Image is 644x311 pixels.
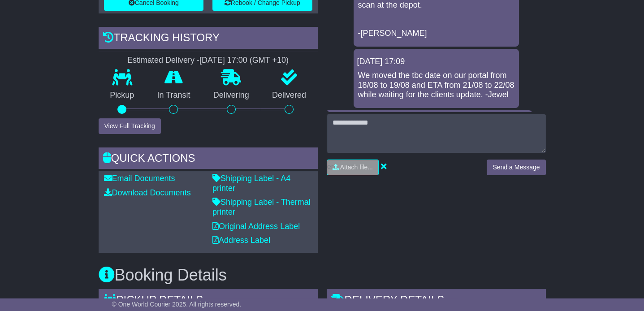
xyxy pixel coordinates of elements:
[104,174,175,183] a: Email Documents
[104,188,191,197] a: Download Documents
[487,160,545,175] button: Send a Message
[99,266,546,284] h3: Booking Details
[99,56,318,65] div: Estimated Delivery -
[112,301,242,308] span: © One World Courier 2025. All rights reserved.
[99,147,318,172] div: Quick Actions
[99,118,161,134] button: View Full Tracking
[212,174,290,193] a: Shipping Label - A4 printer
[199,56,289,65] div: [DATE] 17:00 (GMT +10)
[357,57,515,67] div: [DATE] 17:09
[260,91,317,100] p: Delivered
[146,91,202,100] p: In Transit
[212,222,300,231] a: Original Address Label
[358,29,514,39] p: -[PERSON_NAME]
[212,198,311,216] a: Shipping Label - Thermal printer
[212,236,270,245] a: Address Label
[99,91,146,100] p: Pickup
[358,71,514,100] p: We moved the tbc date on our portal from 18/08 to 19/08 and ETA from 21/08 to 22/08 while waiting...
[99,27,318,51] div: Tracking history
[202,91,260,100] p: Delivering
